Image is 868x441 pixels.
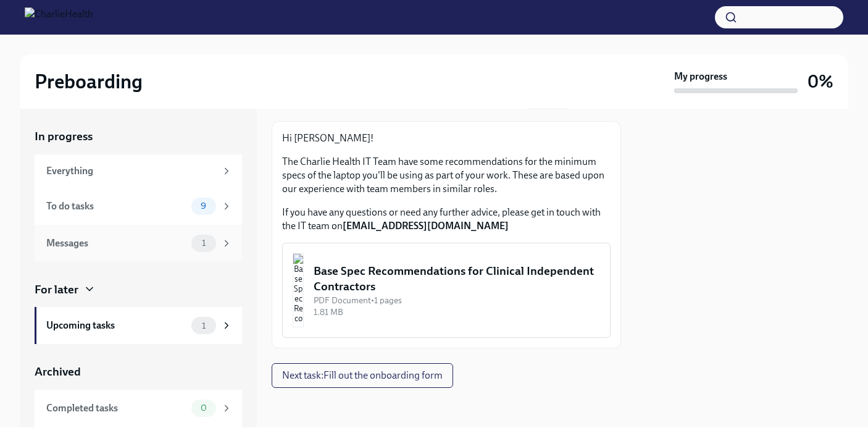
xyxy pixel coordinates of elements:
[282,206,611,233] p: If you have any questions or need any further advice, please get in touch with the IT team on
[314,295,600,306] div: PDF Document • 1 pages
[193,403,214,413] span: 0
[807,70,833,93] h3: 0%
[194,321,213,330] span: 1
[272,363,453,388] button: Next task:Fill out the onboarding form
[25,7,93,27] img: CharlieHealth
[282,369,443,382] span: Next task : Fill out the onboarding form
[35,364,242,380] a: Archived
[193,201,214,211] span: 9
[46,319,186,332] div: Upcoming tasks
[674,70,727,83] strong: My progress
[35,225,242,262] a: Messages1
[46,401,186,415] div: Completed tasks
[35,154,242,188] a: Everything
[35,307,242,344] a: Upcoming tasks1
[282,155,611,196] p: The Charlie Health IT Team have some recommendations for the minimum specs of the laptop you'll b...
[46,199,186,213] div: To do tasks
[282,132,611,145] p: Hi [PERSON_NAME]!
[194,238,213,248] span: 1
[35,390,242,427] a: Completed tasks0
[314,263,600,295] div: Base Spec Recommendations for Clinical Independent Contractors
[35,69,143,94] h2: Preboarding
[314,306,600,318] div: 1.81 MB
[35,188,242,225] a: To do tasks9
[46,237,186,250] div: Messages
[293,253,304,327] img: Base Spec Recommendations for Clinical Independent Contractors
[35,128,242,145] a: In progress
[46,164,216,178] div: Everything
[343,220,509,232] strong: [EMAIL_ADDRESS][DOMAIN_NAME]
[35,282,242,298] a: For later
[282,243,611,338] button: Base Spec Recommendations for Clinical Independent ContractorsPDF Document•1 pages1.81 MB
[35,282,78,298] div: For later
